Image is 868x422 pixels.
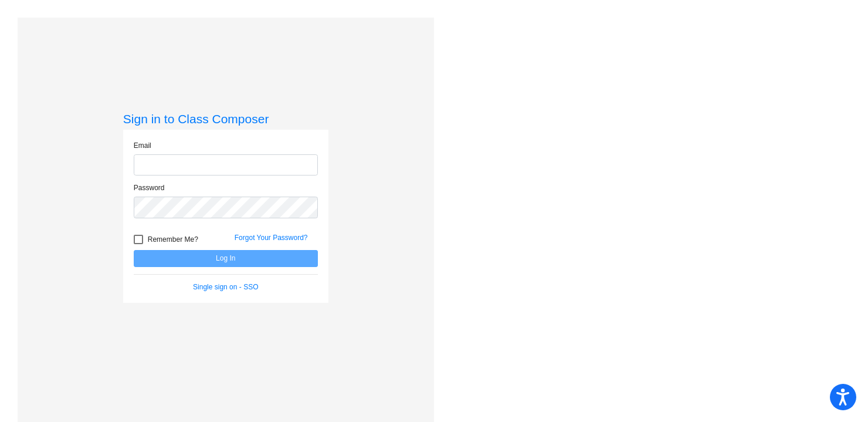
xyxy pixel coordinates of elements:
[235,234,308,242] a: Forgot Your Password?
[123,112,328,126] h3: Sign in to Class Composer
[134,140,151,151] label: Email
[193,283,258,291] a: Single sign on - SSO
[134,183,165,193] label: Password
[148,232,198,247] span: Remember Me?
[134,250,318,267] button: Log In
